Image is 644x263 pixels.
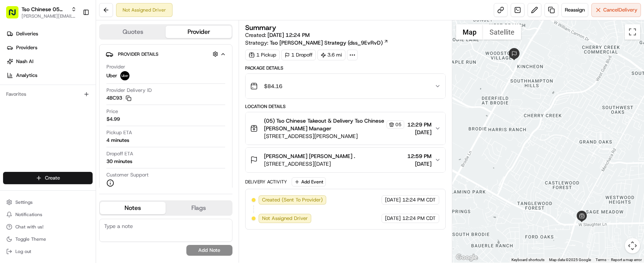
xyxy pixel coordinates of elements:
[3,55,96,68] a: Nash AI
[317,50,345,60] div: 3.6 mi
[402,196,436,203] span: 12:24 PM CDT
[76,130,93,136] span: Pylon
[456,24,483,40] button: Show street map
[106,150,133,157] span: Dropoff ETA
[561,3,588,17] button: Reassign
[402,215,436,222] span: 12:24 PM CDT
[407,128,432,136] span: [DATE]
[270,39,388,47] a: Tso [PERSON_NAME] Strategy (dss_9EvRvD)
[106,116,120,123] span: $4.99
[245,24,276,31] h3: Summary
[3,221,93,232] button: Chat with us!
[54,130,93,136] a: Powered byPylon
[245,50,280,60] div: 1 Pickup
[120,71,129,80] img: uber-new-logo.jpeg
[246,148,445,172] button: [PERSON_NAME] [PERSON_NAME] .[STREET_ADDRESS][DATE]12:59 PM[DATE]
[100,202,166,214] button: Notes
[15,236,46,242] span: Toggle Theme
[407,121,432,128] span: 12:29 PM
[245,31,310,39] span: Created:
[3,209,93,220] button: Notifications
[15,224,43,230] span: Chat with us!
[3,246,93,257] button: Log out
[106,158,132,165] div: 30 minutes
[245,179,287,185] div: Delivery Activity
[625,238,640,253] button: Map camera controls
[65,112,71,118] div: 💻
[483,24,521,40] button: Show satellite imagery
[15,211,42,218] span: Notifications
[8,8,23,23] img: Nash
[611,258,642,262] a: Report a map error
[106,137,129,144] div: 4 minutes
[267,32,310,38] span: [DATE] 12:24 PM
[3,28,96,40] a: Deliveries
[16,58,33,65] span: Nash AI
[3,88,93,100] div: Favorites
[245,39,388,47] div: Strategy:
[625,24,640,40] button: Toggle fullscreen view
[565,7,585,13] span: Reassign
[262,196,323,203] span: Created (Sent To Provider)
[511,257,544,263] button: Keyboard shortcuts
[106,171,149,178] span: Customer Support
[100,26,166,38] button: Quotes
[270,39,383,47] span: Tso [PERSON_NAME] Strategy (dss_9EvRvD)
[395,122,402,128] span: 05
[603,7,637,13] span: Cancel Delivery
[264,160,355,168] span: [STREET_ADDRESS][DATE]
[596,258,606,262] a: Terms
[264,82,282,90] span: $84.16
[264,152,355,160] span: [PERSON_NAME] [PERSON_NAME] .
[62,108,126,122] a: 💻API Documentation
[106,72,117,79] span: Uber
[3,42,96,54] a: Providers
[8,73,22,87] img: 1736555255976-a54dd68f-1ca7-489b-9aae-adbdc363a1c4
[106,87,152,94] span: Provider Delivery ID
[264,132,404,140] span: [STREET_ADDRESS][PERSON_NAME]
[8,112,14,118] div: 📗
[246,112,445,145] button: (05) Tso Chinese Takeout & Delivery Tso Chinese [PERSON_NAME] Manager05[STREET_ADDRESS][PERSON_NA...
[106,108,118,115] span: Price
[45,175,60,181] span: Create
[245,103,446,110] div: Location Details
[15,248,31,255] span: Log out
[264,117,385,132] span: (05) Tso Chinese Takeout & Delivery Tso Chinese [PERSON_NAME] Manager
[591,3,641,17] button: CancelDelivery
[385,196,401,203] span: [DATE]
[5,108,62,122] a: 📗Knowledge Base
[281,50,316,60] div: 1 Dropoff
[106,95,131,102] button: 4BC93
[3,234,93,245] button: Toggle Theme
[166,202,231,214] button: Flags
[20,50,127,58] input: Clear
[106,63,125,70] span: Provider
[26,73,126,81] div: Start new chat
[262,215,308,222] span: Not Assigned Driver
[26,81,97,87] div: We're available if you need us!
[3,172,93,184] button: Create
[73,112,123,119] span: API Documentation
[3,197,93,208] button: Settings
[15,199,33,205] span: Settings
[549,258,591,262] span: Map data ©2025 Google
[118,51,158,57] span: Provider Details
[246,74,445,98] button: $84.16
[8,31,140,43] p: Welcome 👋
[292,177,326,186] button: Add Event
[106,48,226,60] button: Provider Details
[3,3,80,22] button: Tso Chinese 05 [PERSON_NAME][PERSON_NAME][EMAIL_ADDRESS][DOMAIN_NAME]
[16,72,37,79] span: Analytics
[16,44,37,51] span: Providers
[385,215,401,222] span: [DATE]
[407,160,432,168] span: [DATE]
[245,65,446,71] div: Package Details
[131,76,140,85] button: Start new chat
[22,5,68,13] button: Tso Chinese 05 [PERSON_NAME]
[454,253,480,263] img: Google
[22,13,76,19] button: [PERSON_NAME][EMAIL_ADDRESS][DOMAIN_NAME]
[407,152,432,160] span: 12:59 PM
[106,129,132,136] span: Pickup ETA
